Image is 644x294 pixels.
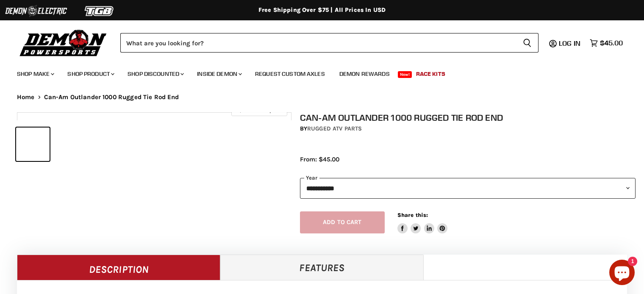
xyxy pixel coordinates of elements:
img: Demon Electric Logo 2 [4,3,68,19]
ul: Main menu [11,62,621,83]
a: Shop Discounted [121,65,189,83]
span: Log in [559,39,580,47]
input: Search [120,33,516,53]
select: year [300,178,636,199]
h1: Can-Am Outlander 1000 Rugged Tie Rod End [300,112,636,123]
a: Log in [555,39,586,47]
span: Share this: [397,212,428,218]
img: Demon Powersports [17,28,110,58]
a: Description [17,255,220,280]
button: Can-Am Outlander 1000 Rugged Tie Rod End thumbnail [16,128,50,161]
span: New! [398,71,412,78]
a: $45.00 [586,37,627,49]
a: Shop Product [61,65,119,83]
button: Search [516,33,539,53]
a: Rugged ATV Parts [307,125,362,132]
inbox-online-store-chat: Shopify online store chat [607,260,637,287]
a: Features [220,255,424,280]
form: Product [120,33,539,53]
a: Shop Make [11,65,59,83]
a: Home [17,94,35,101]
span: Click to expand [236,107,283,113]
span: $45.00 [600,39,623,47]
span: Can-Am Outlander 1000 Rugged Tie Rod End [44,94,179,101]
span: From: $45.00 [300,155,339,163]
img: TGB Logo 2 [68,3,131,19]
a: Request Custom Axles [249,65,331,83]
a: Race Kits [410,65,452,83]
a: Demon Rewards [333,65,396,83]
div: by [300,124,636,133]
aside: Share this: [397,211,448,234]
a: Inside Demon [191,65,247,83]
